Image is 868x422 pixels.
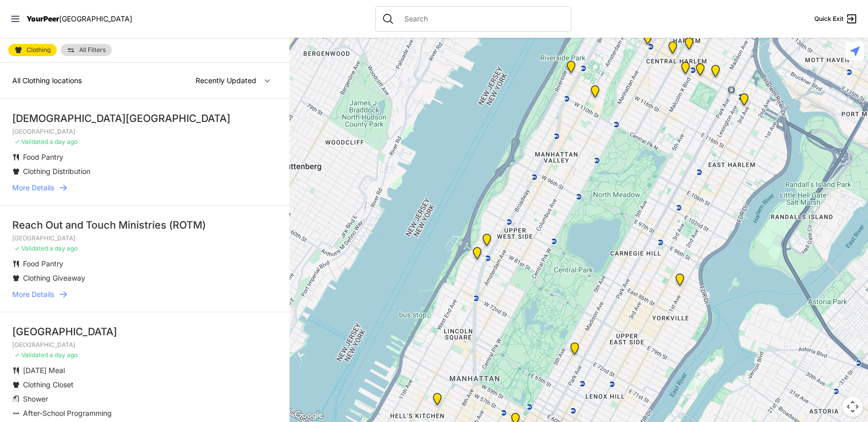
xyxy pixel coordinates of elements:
[709,65,722,81] div: East Harlem
[23,394,48,403] span: Shower
[431,393,444,409] div: 9th Avenue Drop-in Center
[814,13,858,25] a: Quick Exit
[14,244,48,252] span: ✓ Validated
[23,274,85,282] span: Clothing Giveaway
[683,37,695,54] div: Manhattan
[59,14,132,23] span: [GEOGRAPHIC_DATA]
[480,234,493,250] div: Pathways Adult Drop-In Program
[23,380,74,389] span: Clothing Closet
[12,128,277,136] p: [GEOGRAPHIC_DATA]
[27,16,132,22] a: YourPeer[GEOGRAPHIC_DATA]
[12,183,277,193] a: More Details
[14,351,48,359] span: ✓ Validated
[12,218,277,232] div: Reach Out and Touch Ministries (ROTM)
[398,14,565,24] input: Search
[14,138,48,145] span: ✓ Validated
[673,274,686,290] div: Avenue Church
[12,111,277,126] div: [DEMOGRAPHIC_DATA][GEOGRAPHIC_DATA]
[568,342,581,359] div: Manhattan
[50,244,78,252] span: a day ago
[23,153,63,161] span: Food Pantry
[23,259,63,268] span: Food Pantry
[79,47,106,53] span: All Filters
[8,44,57,56] a: Clothing
[641,32,654,48] div: The PILLARS – Holistic Recovery Support
[12,234,277,242] p: [GEOGRAPHIC_DATA]
[12,76,82,85] span: All Clothing locations
[12,341,277,349] p: [GEOGRAPHIC_DATA]
[27,14,59,23] span: YourPeer
[694,63,707,80] div: Manhattan
[292,409,326,422] a: Open this area in Google Maps (opens a new window)
[814,15,843,23] span: Quick Exit
[589,85,601,102] div: The Cathedral Church of St. John the Divine
[50,351,78,359] span: a day ago
[27,47,51,53] span: Clothing
[12,183,54,193] span: More Details
[666,41,679,58] div: Uptown/Harlem DYCD Youth Drop-in Center
[582,22,594,38] div: Manhattan
[50,138,78,145] span: a day ago
[292,409,326,422] img: Google
[12,325,277,339] div: [GEOGRAPHIC_DATA]
[738,93,751,110] div: Main Location
[23,167,90,176] span: Clothing Distribution
[12,289,54,300] span: More Details
[23,366,65,375] span: [DATE] Meal
[23,409,112,417] span: After-School Programming
[565,61,577,77] div: Ford Hall
[12,289,277,300] a: More Details
[842,396,863,417] button: Map camera controls
[61,44,112,56] a: All Filters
